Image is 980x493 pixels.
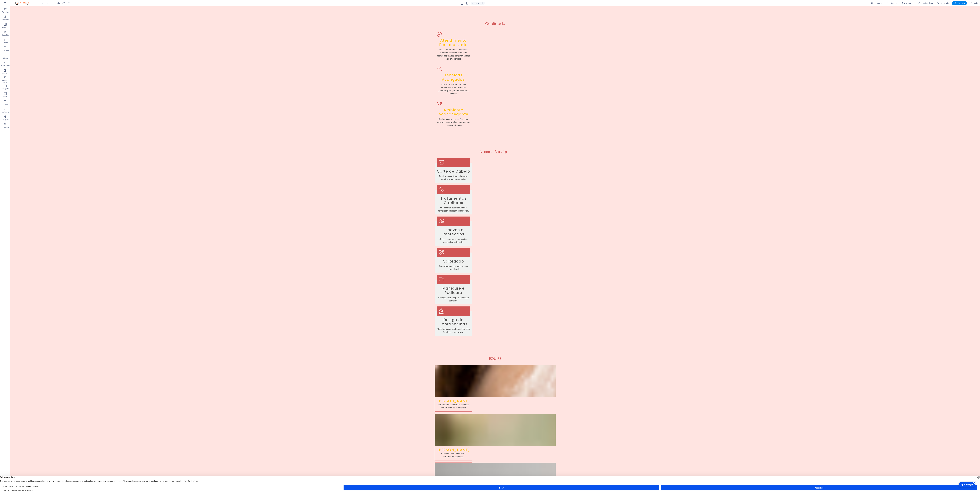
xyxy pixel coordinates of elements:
div: Começar 5 itens restantes, 0% concluídos [1,1,18,7]
div: Começar [7,3,16,5]
p: Comércio [2,126,9,128]
p: Imagens [2,73,8,75]
img: Logotipo do editor [15,2,34,5]
div: 5 [16,1,19,3]
div: Design (Ctrl+Alt+Y) [870,1,883,5]
p: Cabeçalho [2,88,9,90]
font: Publicar [958,2,965,4]
p: Colunas [2,26,8,28]
font: Mais [974,2,978,4]
p: Rodapé [3,96,8,98]
font: Páginas [890,2,897,4]
p: Elementos [2,19,9,21]
h6: 100% [475,2,479,5]
button: Comércio [936,1,950,5]
button: Mais [969,1,979,5]
p: Tabelas [3,57,8,59]
button: Páginas [885,1,898,5]
p: Coleções [2,119,8,121]
button: recarregar [62,2,65,5]
p: Conteúdo [2,34,9,36]
font: Escritor de IA [921,2,933,4]
font: Navegador [904,2,914,4]
p: Favoritos [2,11,9,13]
p: Acordeão [2,49,9,52]
button: Publicar [952,1,967,5]
p: Marketing [2,111,9,113]
font: Projetar [875,2,882,4]
button: Escritor de IA [917,1,934,5]
button: Projetar [870,1,883,5]
i: On resize automatically adjust zoom level to fit chosen device. [481,2,484,4]
p: Caixas [3,42,8,44]
button: Click here to leave preview mode and continue editing [57,2,60,5]
p: Forms [3,103,8,105]
button: Navegador [900,1,915,5]
i: Reload page [62,2,65,5]
button: 100% [471,2,480,5]
font: Comércio [941,2,949,4]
